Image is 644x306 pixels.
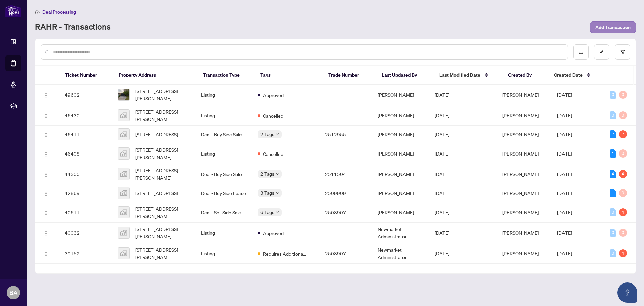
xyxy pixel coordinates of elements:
span: down [276,211,279,214]
div: 0 [610,91,616,99]
td: [PERSON_NAME] [372,164,429,184]
span: [DATE] [557,190,572,196]
button: Logo [41,227,51,238]
img: thumbnail-img [118,227,129,238]
span: [PERSON_NAME] [502,112,539,118]
img: logo [5,5,21,17]
div: 0 [610,208,616,216]
button: Logo [41,188,51,199]
span: [DATE] [557,209,572,215]
span: [STREET_ADDRESS][PERSON_NAME] [135,246,190,261]
button: Logo [41,169,51,179]
span: BA [9,288,18,297]
th: Created Date [549,66,602,85]
img: thumbnail-img [118,148,129,159]
span: [STREET_ADDRESS][PERSON_NAME][PERSON_NAME] [135,87,190,102]
td: Listing [196,223,252,243]
td: - [320,223,373,243]
span: 2 Tags [260,130,274,138]
button: Logo [41,248,51,259]
div: 1 [610,189,616,197]
span: [PERSON_NAME] [502,190,539,196]
span: [DATE] [435,250,449,256]
span: [PERSON_NAME] [502,150,539,157]
span: down [276,133,279,136]
td: 2512955 [320,126,373,143]
th: Last Updated By [376,66,434,85]
td: 46430 [59,105,112,126]
td: 2509909 [320,184,373,202]
div: 1 [610,149,616,158]
td: 2508907 [320,243,373,264]
div: 0 [619,149,627,158]
span: [DATE] [435,230,449,236]
span: [DATE] [435,190,449,196]
button: Logo [41,89,51,100]
span: [STREET_ADDRESS][PERSON_NAME] [135,108,190,123]
span: 6 Tags [260,208,274,216]
span: [DATE] [435,171,449,177]
span: home [35,10,40,14]
span: [DATE] [435,150,449,157]
div: 0 [619,229,627,237]
span: [STREET_ADDRESS][PERSON_NAME] [135,167,190,181]
span: [DATE] [557,131,572,137]
span: Approved [263,91,284,99]
img: thumbnail-img [118,110,129,121]
span: [STREET_ADDRESS] [135,189,178,197]
span: Add Transaction [595,22,631,33]
td: 40611 [59,202,112,223]
span: [STREET_ADDRESS] [135,131,178,138]
span: Cancelled [263,112,283,119]
td: [PERSON_NAME] [372,105,429,126]
span: down [276,191,279,195]
span: [STREET_ADDRESS][PERSON_NAME] [135,205,190,220]
td: 2508907 [320,202,373,223]
span: [STREET_ADDRESS][PERSON_NAME] [135,225,190,240]
td: Deal - Buy Side Lease [196,184,252,202]
span: [DATE] [435,131,449,137]
div: 4 [619,249,627,257]
img: Logo [43,231,49,236]
div: 4 [619,208,627,216]
td: 46408 [59,143,112,164]
img: thumbnail-img [118,168,129,180]
span: [DATE] [557,250,572,256]
div: 0 [610,229,616,237]
th: Trade Number [323,66,377,85]
img: thumbnail-img [118,89,129,100]
button: edit [594,44,609,60]
span: [PERSON_NAME] [502,92,539,98]
td: Listing [196,85,252,105]
a: RAHR - Transactions [35,21,111,33]
img: Logo [43,132,49,138]
button: Logo [41,148,51,159]
td: Deal - Buy Side Sale [196,164,252,184]
div: 4 [619,170,627,178]
td: Listing [196,143,252,164]
span: [PERSON_NAME] [502,250,539,256]
img: Logo [43,93,49,98]
span: Last Modified Date [439,71,480,79]
span: [DATE] [557,230,572,236]
td: 46411 [59,126,112,143]
button: Add Transaction [590,21,636,33]
img: Logo [43,151,49,157]
span: Deal Processing [42,9,76,15]
th: Ticket Number [60,66,113,85]
td: - [320,143,373,164]
td: 49602 [59,85,112,105]
td: Newmarket Administrator [372,243,429,264]
td: - [320,85,373,105]
img: thumbnail-img [118,207,129,218]
div: 0 [610,111,616,119]
td: [PERSON_NAME] [372,85,429,105]
td: 40032 [59,223,112,243]
div: 0 [619,91,627,99]
div: 0 [619,111,627,119]
span: [DATE] [557,171,572,177]
button: Open asap [617,282,637,303]
span: download [579,50,583,54]
button: Logo [41,110,51,121]
div: 7 [619,130,627,138]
